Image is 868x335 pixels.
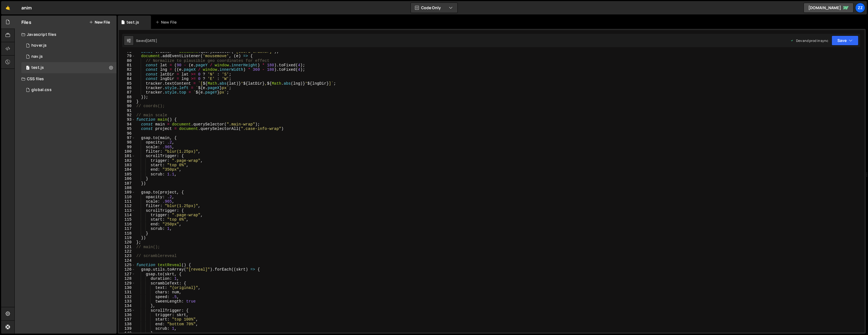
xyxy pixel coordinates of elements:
[136,38,157,43] div: Saved
[119,63,135,67] div: 81
[119,127,135,131] div: 95
[832,36,859,46] button: Save
[15,29,117,40] div: Javascript files
[119,326,135,331] div: 139
[119,186,135,190] div: 108
[127,19,139,25] div: test.js
[119,149,135,154] div: 100
[119,236,135,240] div: 119
[119,249,135,254] div: 122
[119,286,135,290] div: 130
[119,217,135,222] div: 115
[146,38,157,43] div: [DATE]
[119,163,135,167] div: 103
[119,226,135,231] div: 117
[119,86,135,90] div: 86
[119,313,135,317] div: 136
[119,208,135,213] div: 113
[21,84,117,95] div: 11881/28298.css
[119,231,135,236] div: 118
[26,66,29,70] span: 1
[119,245,135,249] div: 121
[155,19,179,25] div: New File
[119,99,135,104] div: 89
[119,204,135,208] div: 112
[119,109,135,113] div: 91
[119,54,135,58] div: 79
[119,122,135,127] div: 94
[119,177,135,181] div: 106
[119,172,135,177] div: 105
[119,104,135,108] div: 90
[119,59,135,63] div: 80
[119,195,135,199] div: 110
[119,258,135,263] div: 124
[119,136,135,140] div: 97
[119,95,135,99] div: 88
[119,131,135,136] div: 96
[119,113,135,117] div: 92
[855,3,865,13] a: zz
[119,299,135,304] div: 133
[31,43,47,48] div: hover.js
[119,276,135,281] div: 128
[119,304,135,308] div: 134
[119,240,135,245] div: 120
[21,51,117,62] div: 11881/33198.js
[21,19,31,25] h2: Files
[119,181,135,186] div: 107
[21,40,117,51] div: 11881/33201.js
[119,290,135,294] div: 131
[119,267,135,272] div: 126
[119,72,135,77] div: 83
[31,65,44,70] div: test.js
[21,4,32,11] div: anim
[119,199,135,204] div: 111
[119,140,135,145] div: 98
[119,222,135,226] div: 116
[119,67,135,72] div: 82
[119,254,135,258] div: 123
[31,54,43,59] div: nav.js
[119,90,135,95] div: 87
[804,3,854,13] a: [DOMAIN_NAME]
[119,322,135,326] div: 138
[119,281,135,286] div: 129
[119,117,135,122] div: 93
[119,145,135,149] div: 99
[119,81,135,86] div: 85
[119,272,135,276] div: 127
[119,308,135,313] div: 135
[119,295,135,299] div: 132
[791,38,828,43] div: Dev and prod in sync
[31,87,52,92] div: global.css
[21,62,117,73] div: 11881/33347.js
[15,73,117,84] div: CSS files
[119,190,135,195] div: 109
[119,213,135,217] div: 114
[119,77,135,81] div: 84
[89,20,110,24] button: New File
[119,263,135,267] div: 125
[119,317,135,322] div: 137
[119,158,135,163] div: 102
[119,154,135,158] div: 101
[411,3,457,13] button: Code Only
[119,167,135,172] div: 104
[1,1,15,14] a: 🤙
